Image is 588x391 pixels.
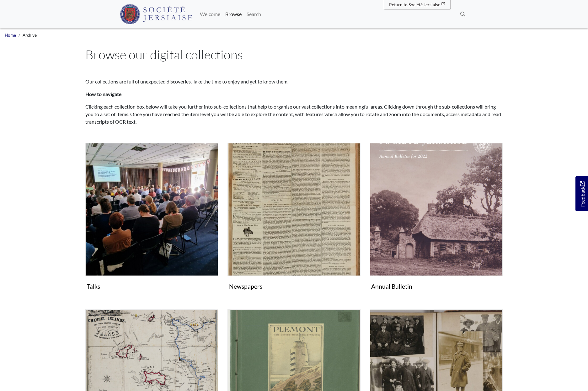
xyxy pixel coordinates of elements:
a: Welcome [197,8,223,20]
img: Talks [85,143,218,276]
div: Subcollection [223,143,365,302]
img: Newspapers [227,143,360,276]
img: Société Jersiaise [120,4,192,24]
img: Annual Bulletin [370,143,503,276]
span: Archive [23,33,37,38]
span: Feedback [579,181,586,206]
a: Search [244,8,264,20]
a: Newspapers Newspapers [227,143,360,292]
p: Clicking each collection box below will take you further into sub-collections that help to organi... [85,103,503,126]
a: Société Jersiaise logo [120,3,192,26]
a: Talks Talks [85,143,218,292]
a: Home [5,33,16,38]
p: Our collections are full of unexpected discoveries. Take the time to enjoy and get to know them. [85,78,503,85]
span: Return to Société Jersiaise [389,2,440,7]
h1: Browse our digital collections [85,47,503,62]
a: Annual Bulletin Annual Bulletin [370,143,503,292]
div: Subcollection [365,143,507,302]
div: Subcollection [81,143,223,302]
a: Would you like to provide feedback? [575,176,588,211]
a: Browse [223,8,244,20]
strong: How to navigate [85,91,122,97]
